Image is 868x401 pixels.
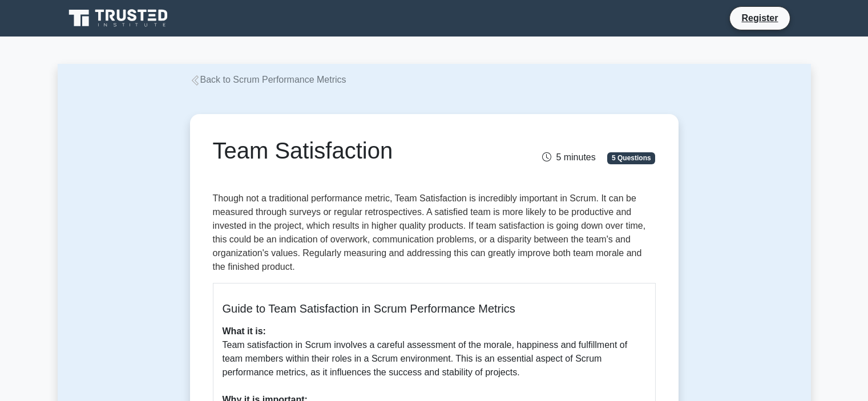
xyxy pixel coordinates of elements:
p: Though not a traditional performance metric, Team Satisfaction is incredibly important in Scrum. ... [213,192,656,274]
a: Back to Scrum Performance Metrics [190,75,346,84]
a: Register [734,11,785,25]
span: 5 minutes [542,152,595,162]
span: 5 Questions [607,152,655,164]
b: What it is: [223,326,266,336]
h1: Team Satisfaction [213,137,503,164]
h5: Guide to Team Satisfaction in Scrum Performance Metrics [223,302,646,315]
